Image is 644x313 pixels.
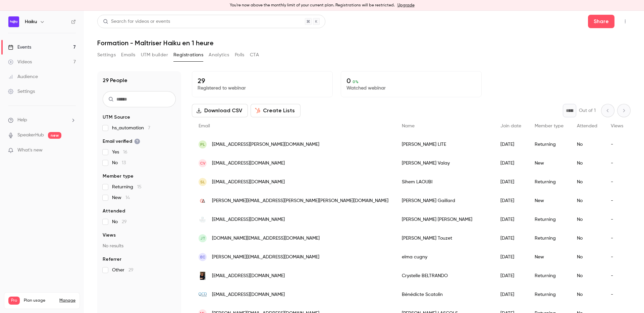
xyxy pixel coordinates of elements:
button: CTA [250,50,259,60]
div: [DATE] [494,248,528,266]
div: [DATE] [494,135,528,154]
div: - [604,210,630,229]
div: No [570,248,604,266]
span: PL [200,141,205,147]
div: [DATE] [494,191,528,210]
img: qcd-avocat.com [199,291,207,299]
button: Create Lists [251,104,301,117]
span: [EMAIL_ADDRESS][DOMAIN_NAME] [212,291,285,298]
div: [PERSON_NAME] Valay [395,154,494,173]
div: - [604,229,630,248]
h1: Formation - Maîtriser Haiku en 1 heure [97,39,631,47]
div: Returning [528,135,570,154]
div: [DATE] [494,173,528,191]
p: Registered to webinar [198,85,327,91]
p: No results [103,243,176,249]
span: 0 % [353,79,359,84]
span: Member type [535,124,563,128]
span: 29 [128,268,133,272]
div: Returning [528,173,570,191]
span: new [48,132,61,139]
span: Help [17,117,27,124]
div: - [604,154,630,173]
span: Other [112,267,133,273]
div: New [528,248,570,266]
img: gaillard-avocats.com [199,198,207,203]
img: legalcy.fr [199,215,207,224]
div: No [570,154,604,173]
span: Name [402,124,415,128]
span: Join date [500,124,521,128]
h1: 29 People [103,76,127,84]
div: Returning [528,229,570,248]
span: [EMAIL_ADDRESS][PERSON_NAME][DOMAIN_NAME] [212,141,319,148]
div: Returning [528,266,570,285]
span: No [112,160,126,166]
div: Returning [528,210,570,229]
div: [PERSON_NAME] [PERSON_NAME] [395,210,494,229]
span: Referrer [103,256,121,263]
span: Views [611,124,623,128]
div: - [604,173,630,191]
button: Analytics [209,50,229,60]
span: Yes [112,149,127,155]
span: Views [103,232,116,239]
div: - [604,135,630,154]
div: [PERSON_NAME] Touzet [395,229,494,248]
span: Attended [577,124,597,128]
li: help-dropdown-opener [8,117,76,124]
span: [EMAIL_ADDRESS][DOMAIN_NAME] [212,272,285,279]
div: - [604,266,630,285]
span: Email [199,124,210,128]
div: Sihem LAOUBI [395,173,494,191]
h6: Haiku [25,18,37,25]
div: [PERSON_NAME] Gaillard [395,191,494,210]
div: [DATE] [494,229,528,248]
span: No [112,218,127,225]
section: facet-groups [103,114,176,273]
span: 15 [137,185,142,189]
div: [DATE] [494,210,528,229]
span: Member type [103,173,133,180]
div: Videos [8,59,32,65]
span: Returning [112,184,142,190]
a: SpeakerHub [17,132,44,139]
button: Polls [235,50,245,60]
div: - [604,285,630,304]
a: Manage [59,298,75,303]
img: beltrando-avocat.fr [199,272,207,280]
div: No [570,266,604,285]
span: Plan usage [24,298,55,303]
div: No [570,135,604,154]
span: cV [200,160,206,166]
div: No [570,173,604,191]
div: [DATE] [494,154,528,173]
span: ec [200,254,205,260]
span: What's new [17,147,43,154]
span: 29 [122,220,127,224]
div: Returning [528,285,570,304]
span: Attended [103,208,125,214]
span: Email verified [103,138,140,145]
span: hs_automation [112,125,150,131]
div: No [570,285,604,304]
button: Registrations [173,50,203,60]
div: Audience [8,73,38,80]
div: New [528,154,570,173]
div: [PERSON_NAME] LITE [395,135,494,154]
div: Bénédicte Scatolin [395,285,494,304]
div: Search for videos or events [103,18,170,25]
div: No [570,229,604,248]
span: 7 [148,126,150,130]
div: Events [8,44,31,51]
img: Haiku [8,16,19,27]
button: Emails [121,50,135,60]
div: Crystelle BELTRANDO [395,266,494,285]
p: 29 [198,77,327,85]
span: Pro [8,297,20,305]
div: - [604,248,630,266]
p: Watched webinar [346,85,476,91]
div: New [528,191,570,210]
div: [DATE] [494,266,528,285]
span: [EMAIL_ADDRESS][DOMAIN_NAME] [212,160,285,167]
